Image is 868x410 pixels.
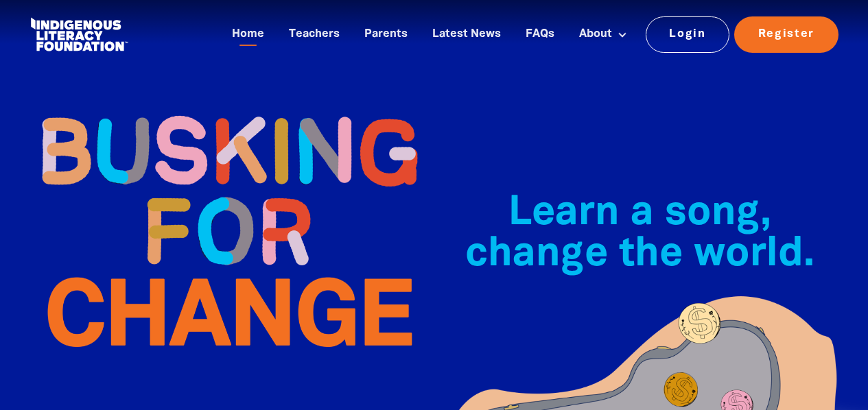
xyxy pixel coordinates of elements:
a: Login [646,16,730,52]
a: Home [224,23,272,46]
a: Register [734,16,838,52]
a: Latest News [424,23,509,46]
a: Parents [356,23,416,46]
span: Learn a song, change the world. [465,195,814,274]
a: Teachers [281,23,348,46]
a: About [571,23,635,46]
a: FAQs [517,23,563,46]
